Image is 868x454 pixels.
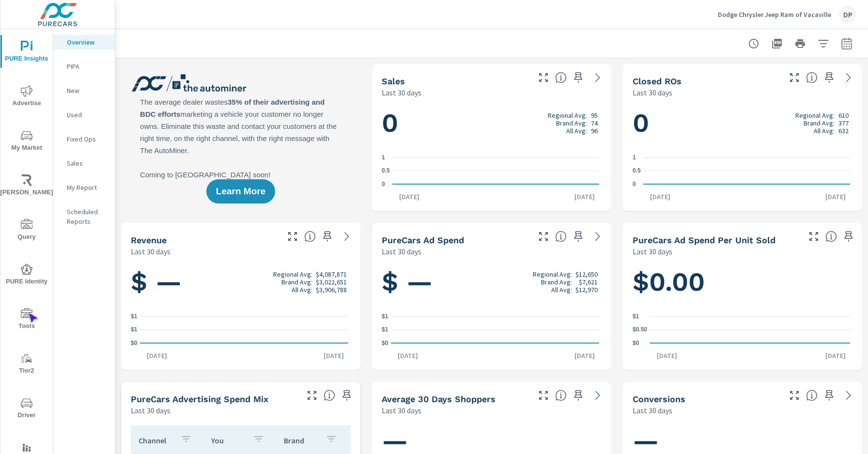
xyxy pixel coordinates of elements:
[841,70,856,85] a: See more details in report
[67,110,107,120] p: Used
[53,204,115,229] div: Scheduled Reports
[53,132,115,146] div: Fixed Ops
[536,388,551,403] button: Make Fullscreen
[814,127,835,135] p: All Avg:
[804,119,835,127] p: Brand Avg:
[382,266,602,298] h1: $ —
[131,340,138,346] text: $0
[575,270,598,278] p: $12,650
[131,394,268,404] h5: PureCars Advertising Spend Mix
[825,231,837,242] span: Average cost of advertising per each vehicle sold at the dealer over the selected date range. The...
[392,192,426,202] p: [DATE]
[568,351,602,360] p: [DATE]
[273,270,312,278] p: Regional Avg:
[819,351,852,360] p: [DATE]
[633,313,639,320] text: $1
[339,388,355,403] span: Save this to your personalized report
[382,154,385,161] text: 1
[131,405,170,416] p: Last 30 days
[324,390,335,401] span: This table looks at how you compare to the amount of budget you spend per channel as opposed to y...
[316,270,347,278] p: $4,087,871
[131,235,167,245] h5: Revenue
[382,181,385,188] text: 0
[382,246,421,257] p: Last 30 days
[3,308,50,332] span: Tools
[284,436,318,445] p: Brand
[787,70,802,85] button: Make Fullscreen
[131,313,138,320] text: $1
[53,156,115,171] div: Sales
[382,76,405,86] h5: Sales
[590,388,605,403] a: See more details in report
[575,286,598,294] p: $12,970
[633,235,775,245] h5: PureCars Ad Spend Per Unit Sold
[382,107,602,140] h1: 0
[131,266,351,298] h1: $ —
[382,235,464,245] h5: PureCars Ad Spend
[790,34,810,53] button: Print Report
[317,351,351,360] p: [DATE]
[67,37,107,47] p: Overview
[211,436,245,445] p: You
[67,134,107,144] p: Fixed Ops
[590,70,605,85] a: See more details in report
[3,130,50,154] span: My Market
[566,127,587,135] p: All Avg:
[718,10,831,19] p: Dodge Chrysler Jeep Ram of Vacaville
[536,70,551,85] button: Make Fullscreen
[67,207,107,226] p: Scheduled Reports
[304,231,316,242] span: Total sales revenue over the selected date range. [Source: This data is sourced from the dealer’s...
[795,111,835,119] p: Regional Avg:
[382,87,421,98] p: Last 30 days
[67,183,107,192] p: My Report
[555,231,567,242] span: Total cost of media for all PureCars channels for the selected dealership group over the selected...
[839,6,856,23] div: DP
[131,246,170,257] p: Last 30 days
[3,219,50,243] span: Query
[787,388,802,403] button: Make Fullscreen
[633,181,636,188] text: 0
[3,353,50,376] span: Tier2
[633,246,672,257] p: Last 30 days
[53,35,115,49] div: Overview
[590,229,605,244] a: See more details in report
[382,340,388,346] text: $0
[814,34,833,53] button: Apply Filters
[555,390,567,401] span: A rolling 30 day total of daily Shoppers on the dealership website, averaged over the selected da...
[206,179,275,204] button: Learn More
[382,327,388,333] text: $1
[140,351,174,360] p: [DATE]
[53,180,115,195] div: My Report
[53,108,115,122] div: Used
[838,119,849,127] p: 377
[568,192,602,202] p: [DATE]
[838,111,849,119] p: 610
[533,270,572,278] p: Regional Avg:
[551,286,572,294] p: All Avg:
[3,41,50,64] span: PURE Insights
[3,85,50,109] span: Advertise
[643,192,677,202] p: [DATE]
[838,127,849,135] p: 632
[316,286,347,294] p: $3,906,788
[339,229,355,244] a: See more details in report
[382,313,388,320] text: $1
[382,168,390,174] text: 0.5
[320,229,335,244] span: Save this to your personalized report
[579,278,598,286] p: $7,621
[67,86,107,95] p: New
[304,388,320,403] button: Make Fullscreen
[3,264,50,287] span: PURE Identity
[633,87,672,98] p: Last 30 days
[3,397,50,421] span: Driver
[555,72,567,83] span: Number of vehicles sold by the dealership over the selected date range. [Source: This data is sou...
[548,111,587,119] p: Regional Avg:
[571,229,586,244] span: Save this to your personalized report
[53,83,115,98] div: New
[633,327,647,333] text: $0.50
[131,327,138,333] text: $1
[841,229,856,244] span: Save this to your personalized report
[633,168,641,174] text: 0.5
[806,72,818,83] span: Number of Repair Orders Closed by the selected dealership group over the selected time range. [So...
[316,278,347,286] p: $3,022,651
